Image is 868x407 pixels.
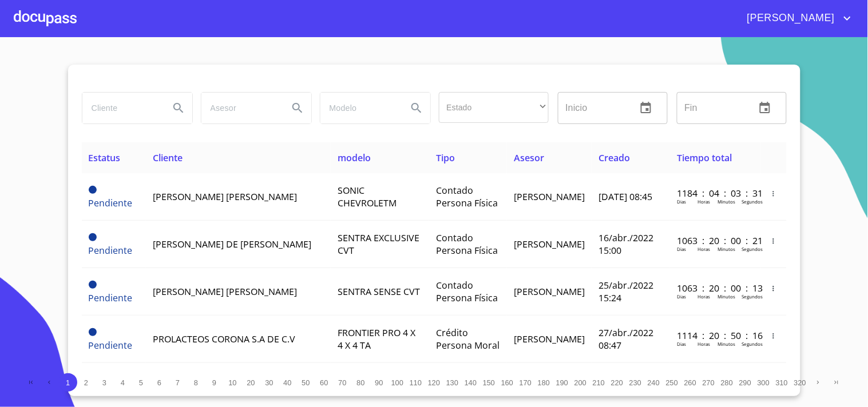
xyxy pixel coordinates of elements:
[645,373,663,392] button: 240
[194,378,198,387] span: 8
[697,341,710,347] p: Horas
[89,186,97,194] span: Pendiente
[425,373,443,392] button: 120
[721,378,733,387] span: 280
[66,378,70,387] span: 1
[736,373,755,392] button: 290
[165,94,192,122] button: Search
[742,341,763,347] p: Segundos
[718,341,735,347] p: Minutos
[403,94,430,122] button: Search
[791,373,810,392] button: 320
[742,198,763,205] p: Segundos
[681,373,700,392] button: 260
[265,378,273,387] span: 30
[205,373,224,392] button: 9
[462,373,480,392] button: 140
[677,341,686,347] p: Dias
[553,373,572,392] button: 190
[677,151,732,164] span: Tiempo total
[758,378,770,387] span: 300
[514,238,585,250] span: [PERSON_NAME]
[794,378,806,387] span: 320
[629,378,641,387] span: 230
[611,378,623,387] span: 220
[89,197,133,209] span: Pendiente
[153,333,295,345] span: PROLACTEOS CORONA S.A DE C.V
[677,282,754,294] p: 1063 : 20 : 00 : 13
[538,378,550,387] span: 180
[663,373,681,392] button: 250
[150,373,169,392] button: 6
[356,378,364,387] span: 80
[370,373,389,392] button: 90
[389,373,407,392] button: 100
[739,378,751,387] span: 290
[82,93,160,123] input: search
[96,373,114,392] button: 3
[338,184,397,209] span: SONIC CHEVROLETM
[201,93,279,123] input: search
[436,279,498,304] span: Contado Persona Física
[574,378,586,387] span: 200
[599,279,653,304] span: 25/abr./2022 15:24
[773,373,791,392] button: 310
[279,373,297,392] button: 40
[89,151,121,164] span: Estatus
[599,326,653,352] span: 27/abr./2022 08:47
[153,151,183,164] span: Cliente
[718,373,736,392] button: 280
[599,232,653,257] span: 16/abr./2022 15:00
[428,378,440,387] span: 120
[776,378,788,387] span: 310
[608,373,627,392] button: 220
[89,244,133,257] span: Pendiente
[338,326,415,352] span: FRONTIER PRO 4 X 4 X 4 TA
[514,190,585,203] span: [PERSON_NAME]
[501,378,513,387] span: 160
[89,339,133,352] span: Pendiente
[284,94,311,122] button: Search
[320,378,328,387] span: 60
[187,373,205,392] button: 8
[334,373,352,392] button: 70
[742,293,763,300] p: Segundos
[677,246,686,252] p: Dias
[742,246,763,252] p: Segundos
[700,373,718,392] button: 270
[593,378,605,387] span: 210
[498,373,517,392] button: 160
[436,184,498,209] span: Contado Persona Física
[436,232,498,257] span: Contado Persona Física
[677,329,754,342] p: 1114 : 20 : 50 : 16
[436,151,455,164] span: Tipo
[320,93,398,123] input: search
[514,333,585,345] span: [PERSON_NAME]
[89,328,97,336] span: Pendiente
[439,92,549,123] div: ​
[739,9,841,27] span: [PERSON_NAME]
[755,373,773,392] button: 300
[446,378,458,387] span: 130
[666,378,678,387] span: 250
[153,238,311,250] span: [PERSON_NAME] DE [PERSON_NAME]
[338,151,371,164] span: modelo
[556,378,568,387] span: 190
[480,373,498,392] button: 150
[677,234,754,247] p: 1063 : 20 : 00 : 21
[302,378,310,387] span: 50
[465,378,477,387] span: 140
[627,373,645,392] button: 230
[697,198,710,205] p: Horas
[648,378,660,387] span: 240
[677,198,686,205] p: Dias
[247,378,255,387] span: 20
[391,378,403,387] span: 100
[718,293,735,300] p: Minutos
[84,378,88,387] span: 2
[157,378,161,387] span: 6
[410,378,422,387] span: 110
[297,373,315,392] button: 50
[102,378,106,387] span: 3
[718,198,735,205] p: Minutos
